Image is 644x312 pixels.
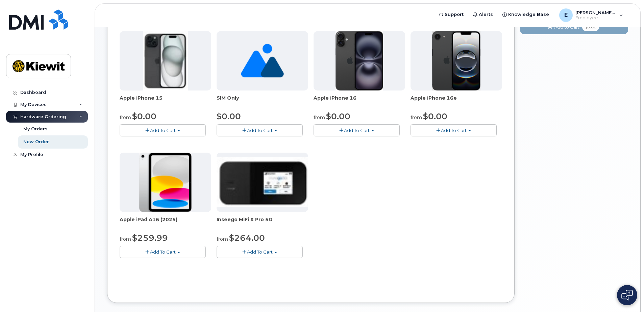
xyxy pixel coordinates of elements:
small: from [411,114,422,121]
span: $259.99 [132,233,168,243]
span: Alerts [479,11,493,18]
div: Emanuel.Robles [554,8,628,22]
img: Open chat [621,290,633,301]
span: Add to Cart [554,24,579,30]
img: iphone16e.png [432,31,481,90]
span: Knowledge Base [508,11,549,18]
span: $0.00 [132,111,156,121]
div: Inseego MiFi X Pro 5G [217,216,308,230]
button: Add To Cart [217,246,303,258]
button: Add To Cart [314,124,400,136]
span: Add To Cart [344,128,370,133]
div: SIM Only [217,95,308,108]
small: from [314,114,325,121]
button: Add To Cart [411,124,497,136]
span: Add To Cart [247,249,273,255]
div: Apple iPhone 16e [411,95,502,108]
span: Add To Cart [150,128,176,133]
img: inseego5g.jpg [217,157,308,207]
a: Alerts [468,8,498,21]
button: Add to Cart $0.00 [520,20,628,34]
small: from [217,236,228,242]
span: $0.00 [582,23,599,31]
div: Apple iPad A16 (2025) [120,216,211,230]
img: iphone_16_plus.png [336,31,383,90]
small: from [120,236,131,242]
span: $0.00 [217,111,241,121]
span: $264.00 [229,233,265,243]
img: ipad_11.png [139,153,192,212]
div: Apple iPhone 15 [120,95,211,108]
span: $0.00 [423,111,447,121]
span: $0.00 [326,111,350,121]
span: E [564,11,568,19]
small: from [120,114,131,121]
span: Support [445,11,464,18]
span: Add To Cart [247,128,273,133]
button: Add To Cart [120,246,206,258]
a: Knowledge Base [498,8,554,21]
img: no_image_found-2caef05468ed5679b831cfe6fc140e25e0c280774317ffc20a367ab7fd17291e.png [241,31,284,90]
img: iphone15.jpg [143,31,188,90]
button: Add To Cart [120,124,206,136]
a: Support [434,8,468,21]
span: [PERSON_NAME].[PERSON_NAME] [575,10,616,15]
span: Employee [575,15,616,21]
span: Add To Cart [441,128,467,133]
div: Apple iPhone 16 [314,95,405,108]
button: Add To Cart [217,124,303,136]
span: Add To Cart [150,249,176,255]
